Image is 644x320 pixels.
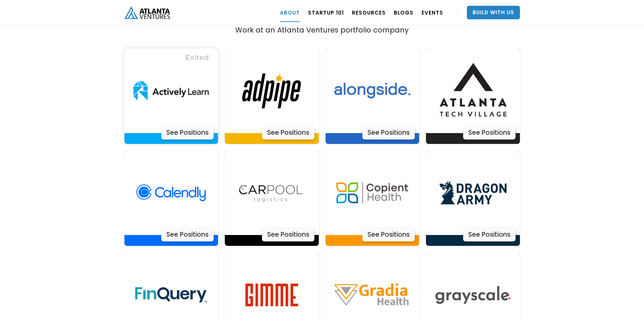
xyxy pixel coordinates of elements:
[262,228,314,241] div: See Positions
[422,3,443,22] a: EVENTS
[326,48,420,144] a: Actively LearnSee Positions
[426,48,520,144] a: Actively LearnSee Positions
[225,48,319,144] a: Actively LearnSee Positions
[426,151,520,246] a: Actively LearnSee Positions
[129,48,213,133] img: Actively Learn
[431,151,515,235] img: Actively Learn
[230,48,314,133] img: Actively Learn
[467,6,520,19] a: Build With Us
[463,228,516,241] div: See Positions
[362,126,415,140] div: See Positions
[161,126,214,140] div: See Positions
[431,48,515,133] img: Actively Learn
[129,151,213,235] img: Actively Learn
[330,151,414,235] img: Actively Learn
[463,126,516,140] div: See Positions
[326,151,420,246] a: Actively LearnSee Positions
[262,126,314,140] div: See Positions
[124,48,218,144] a: Actively LearnSee Positions
[394,3,413,22] a: BLOGS
[280,3,300,22] a: ABOUT
[225,151,319,246] a: Actively LearnSee Positions
[352,3,386,22] a: RESOURCES
[161,228,214,241] div: See Positions
[230,151,314,235] img: Actively Learn
[308,3,344,22] a: Startup 101
[330,48,414,133] img: Actively Learn
[124,151,218,246] a: Actively LearnSee Positions
[362,228,415,241] div: See Positions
